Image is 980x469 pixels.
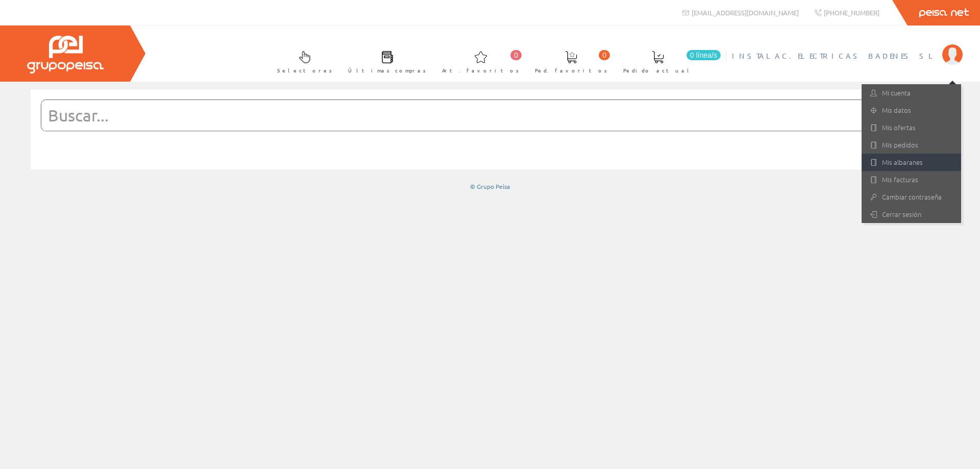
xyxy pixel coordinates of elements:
a: Mis ofertas [862,119,961,136]
a: Mis pedidos [862,136,961,154]
div: © Grupo Peisa [31,182,949,191]
a: Mis datos [862,102,961,119]
img: Grupo Peisa [27,36,104,73]
span: Selectores [277,65,332,76]
a: Últimas compras [338,42,431,80]
span: 0 línea/s [687,50,721,60]
span: INSTALAC.ELECTRICAS BADENES SL [732,51,937,61]
span: [EMAIL_ADDRESS][DOMAIN_NAME] [692,8,799,17]
a: INSTALAC.ELECTRICAS BADENES SL [732,42,963,52]
a: Selectores [267,42,337,80]
a: Cambiar contraseña [862,188,961,206]
span: Pedido actual [623,65,693,76]
input: Buscar... [41,100,914,131]
a: Cerrar sesión [862,206,961,223]
span: 0 [599,50,610,60]
span: Art. favoritos [442,65,519,76]
span: 0 [510,50,522,60]
a: Mis facturas [862,171,961,188]
a: Mi cuenta [862,84,961,102]
span: Ped. favoritos [535,65,607,76]
a: Mis albaranes [862,154,961,171]
span: [PHONE_NUMBER] [824,8,879,17]
span: Últimas compras [348,65,426,76]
